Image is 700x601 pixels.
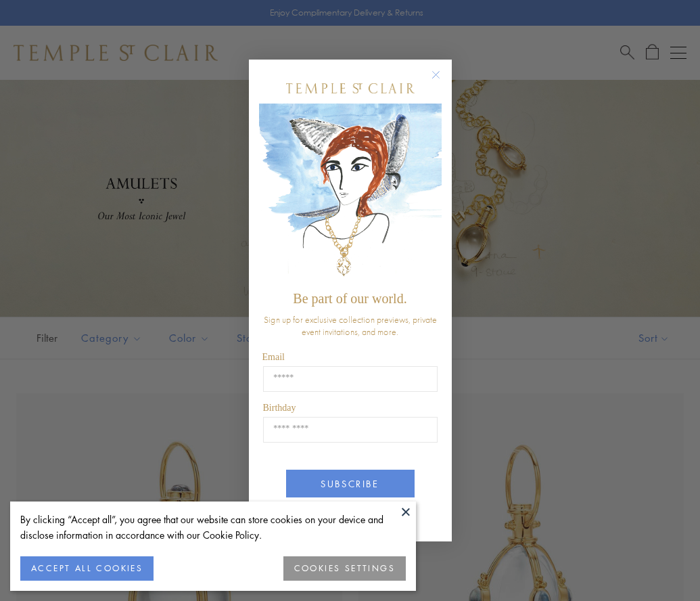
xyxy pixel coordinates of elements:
div: By clicking “Accept all”, you agree that our website can store cookies on your device and disclos... [20,512,406,543]
span: Sign up for exclusive collection previews, private event invitations, and more. [264,313,437,338]
button: Close dialog [434,73,451,90]
span: Birthday [263,403,296,413]
span: Email [262,352,285,362]
button: COOKIES SETTINGS [283,556,406,581]
button: ACCEPT ALL COOKIES [20,556,154,581]
img: c4a9eb12-d91a-4d4a-8ee0-386386f4f338.jpeg [259,104,442,284]
input: Email [263,366,438,392]
img: Temple St. Clair [286,83,415,93]
button: SUBSCRIBE [286,470,415,497]
span: Be part of our world. [293,291,406,306]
